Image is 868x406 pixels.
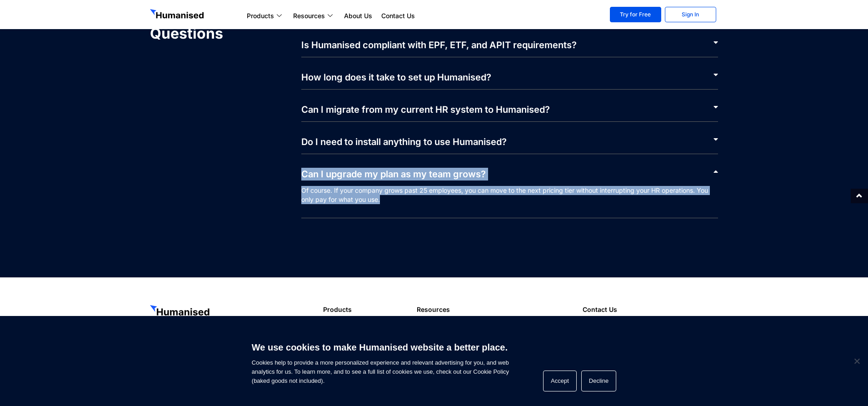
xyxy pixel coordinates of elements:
[852,356,861,366] span: Decline
[301,186,718,218] p: Of course. If your company grows past 25 employees, you can move to the next pricing tier without...
[377,10,419,21] a: Contact Us
[417,305,574,314] h4: Resources
[323,305,408,314] h4: Products
[150,305,211,318] img: GetHumanised Logo
[252,336,509,386] span: Cookies help to provide a more personalized experience and relevant advertising for you, and web ...
[301,72,491,83] a: How long does it take to set up Humanised?
[543,371,577,391] button: Accept
[289,10,339,21] a: Resources
[301,104,550,115] a: Can I migrate from my current HR system to Humanised?
[252,341,509,354] h6: We use cookies to make Humanised website a better place.
[610,7,661,22] a: Try for Free
[301,40,577,50] a: Is Humanised compliant with EPF, ETF, and APIT requirements?
[150,9,205,21] img: GetHumanised Logo
[242,10,289,21] a: Products
[583,305,718,314] h4: Contact Us
[339,10,377,21] a: About Us
[581,371,616,391] button: Decline
[665,7,716,22] a: Sign In
[301,169,486,180] a: Can I upgrade my plan as my team grows?
[301,136,507,147] a: Do I need to install anything to use Humanised?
